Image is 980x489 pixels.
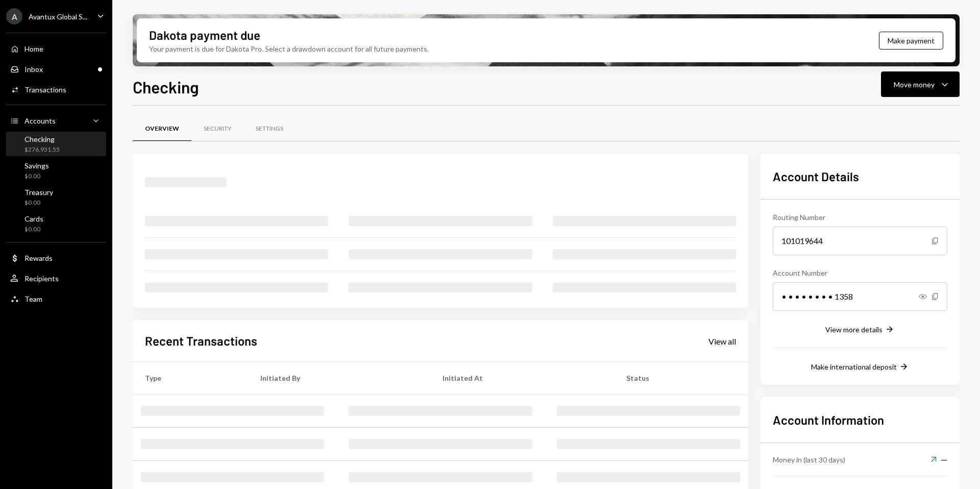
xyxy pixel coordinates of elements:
a: Recipients [6,269,106,287]
div: 101019644 [773,227,947,255]
div: Money in (last 30 days) [773,454,845,465]
div: Make international deposit [811,362,897,371]
div: $0.00 [24,225,43,234]
div: Your payment is due for Dakota Pro. Select a drawdown account for all future payments. [149,43,429,54]
div: • • • • • • • • 1358 [773,282,947,311]
a: Overview [133,116,191,142]
h1: Checking [133,77,199,97]
a: Team [6,289,106,308]
a: Cards$0.00 [6,211,106,236]
div: A [6,8,22,25]
a: Checking$276,931.55 [6,132,106,156]
th: Type [133,362,248,395]
h2: Account Details [773,168,947,185]
div: Transactions [24,85,66,94]
div: View all [708,336,736,347]
a: Inbox [6,60,106,78]
div: Savings [24,161,49,170]
div: Overview [145,125,179,133]
button: Move money [881,71,960,97]
th: Status [614,362,748,395]
div: Cards [24,214,43,223]
a: Security [191,116,243,142]
div: Account Number [773,267,947,278]
div: Avantux Global S... [29,12,87,21]
a: Rewards [6,249,106,267]
div: Inbox [24,65,43,74]
h2: Account Information [773,411,947,428]
a: Accounts [6,111,106,130]
div: View more details [825,325,883,334]
div: Dakota payment due [149,27,260,43]
div: Security [204,125,231,133]
div: Recipients [24,274,59,283]
div: Checking [24,135,60,143]
a: Transactions [6,80,106,99]
a: Home [6,39,106,58]
a: Treasury$0.00 [6,185,106,209]
div: — [930,453,947,466]
a: Settings [243,116,296,142]
div: $0.00 [24,199,53,207]
div: Rewards [24,254,53,262]
div: Accounts [24,116,56,125]
div: $276,931.55 [24,145,60,154]
div: Move money [894,79,935,90]
a: View all [708,335,736,347]
div: Home [24,44,43,53]
button: Make international deposit [811,361,909,373]
div: Team [24,295,42,303]
a: Savings$0.00 [6,158,106,183]
div: Settings [256,125,283,133]
div: $0.00 [24,172,49,181]
th: Initiated By [248,362,430,395]
button: View more details [825,324,895,335]
button: Make payment [879,32,943,50]
div: Routing Number [773,212,947,223]
th: Initiated At [430,362,614,395]
div: Treasury [24,188,53,197]
h2: Recent Transactions [145,332,257,349]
